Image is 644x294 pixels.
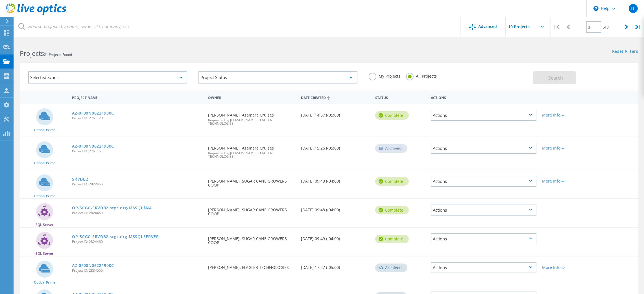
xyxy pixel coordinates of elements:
span: Requested by [PERSON_NAME], FLAGLER TECHNOLOGIES [208,152,295,158]
div: [PERSON_NAME], SUGAR CANE GROWERS COOP [205,199,298,221]
a: AZ-0F00N06221900C [72,144,114,148]
a: Live Optics Dashboard [6,12,66,16]
div: Complete [375,235,409,243]
span: Advanced [479,25,497,28]
div: More Info [542,179,586,183]
div: Actions [431,110,536,121]
input: Search projects by name, owner, ID, company, etc [14,17,461,37]
div: Actions [431,205,536,216]
span: 21 Projects Found [44,52,72,57]
span: Requested by [PERSON_NAME], FLAGLER TECHNOLOGIES [208,119,295,125]
div: Selected Scans [28,71,187,84]
a: SRVDB2 [72,177,88,181]
span: Search [549,75,563,81]
label: All Projects [406,73,437,78]
b: Projects [20,49,44,58]
div: Date Created [298,92,372,103]
svg: \n [593,6,599,11]
div: [DATE] 17:27 (-05:00) [298,256,372,275]
span: Project ID: 2834555 [72,269,202,272]
span: LL [630,6,636,11]
div: Actions [428,92,539,102]
span: Project ID: 2824459 [72,211,202,215]
div: Project Name [69,92,205,102]
div: [PERSON_NAME], Azamara Cruises [205,104,298,131]
span: Optical Prime [34,194,55,198]
span: Project ID: 2822465 [72,183,202,186]
div: [PERSON_NAME], SUGAR CANE GROWERS COOP [205,170,298,193]
div: [PERSON_NAME], Azamara Cruises [205,137,298,164]
div: [PERSON_NAME], SUGAR CANE GROWERS COOP [205,228,298,250]
div: [DATE] 09:49 (-04:00) [298,228,372,246]
a: AZ-0F00N06221900C [72,111,114,115]
span: Project ID: 2761128 [72,117,202,120]
div: | [632,17,644,37]
div: More Info [542,113,586,117]
label: My Projects [369,73,400,78]
div: Complete [375,177,409,186]
div: [PERSON_NAME], FLAGLER TECHNOLOGIES [205,256,298,275]
div: Actions [431,262,536,273]
div: Status [372,92,428,102]
span: Optical Prime [34,128,55,132]
span: SQL Server [36,223,53,227]
div: | [551,17,562,37]
span: SQL Server [36,252,53,255]
div: [DATE] 09:48 (-04:00) [298,199,372,218]
div: More Info [542,146,586,150]
div: [DATE] 15:26 (-05:00) [298,137,372,156]
div: Actions [431,143,536,154]
a: Reset Filters [612,49,638,54]
span: Project ID: 2824460 [72,240,202,243]
span: Project ID: 2761161 [72,150,202,153]
div: More Info [542,266,586,269]
a: OP-SCGC-SRVDB2.scgc.org-MSSQLSERVER [72,235,159,239]
div: [DATE] 14:57 (-05:00) [298,104,372,123]
button: Search [533,71,576,84]
span: Optical Prime [34,161,55,165]
div: Actions [431,176,536,187]
a: OP-SCGC-SRVDB2.scgc.org-MSSQL$NA [72,206,152,210]
div: Archived [375,264,407,272]
div: Archived [375,144,407,153]
div: Complete [375,111,409,120]
span: of 3 [603,25,609,30]
a: AZ-0F00N06221900C [72,264,114,267]
div: [DATE] 09:48 (-04:00) [298,170,372,189]
div: Project Status [198,71,357,84]
div: Owner [205,92,298,102]
span: Optical Prime [34,281,55,284]
div: Complete [375,206,409,214]
div: Actions [431,233,536,244]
